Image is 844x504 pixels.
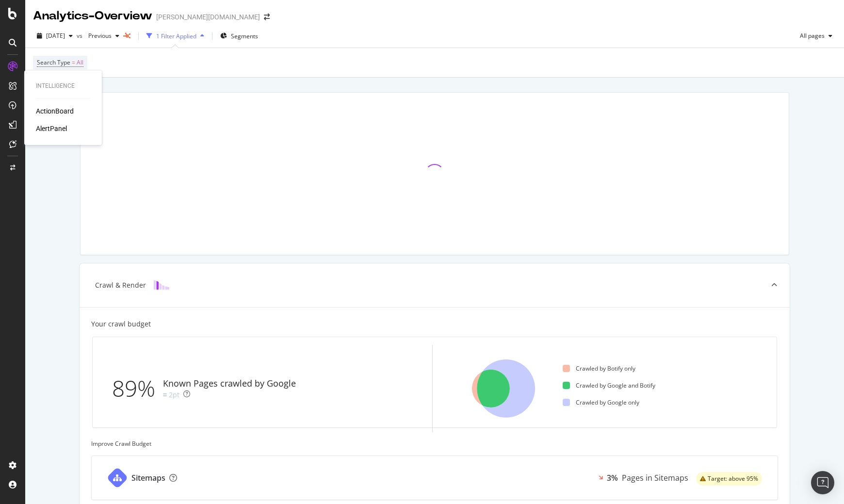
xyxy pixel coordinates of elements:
a: Sitemaps3%Pages in Sitemapswarning label [91,455,778,500]
a: ActionBoard [36,106,74,116]
button: Segments [216,28,262,44]
div: Pages in Sitemaps [622,472,688,484]
span: Search Type [37,58,70,66]
div: arrow-right-arrow-left [264,14,270,20]
div: 1 Filter Applied [156,32,196,40]
div: Known Pages crawled by Google [163,377,296,390]
span: All pages [796,32,825,40]
img: block-icon [154,280,169,290]
span: Previous [84,32,112,40]
div: Sitemaps [131,472,165,484]
span: Segments [231,32,258,40]
div: 2pt [169,390,179,400]
img: Equal [163,393,167,396]
div: 3% [607,472,618,484]
button: 1 Filter Applied [143,28,208,44]
a: AlertPanel [36,124,67,133]
div: [PERSON_NAME][DOMAIN_NAME] [156,12,260,22]
span: Target: above 95% [708,476,758,482]
div: 89% [112,373,163,405]
span: = [72,58,75,66]
div: Intelligence [36,82,90,90]
div: Analytics - Overview [33,8,152,24]
button: [DATE] [33,28,77,44]
span: All [77,56,83,69]
div: Improve Crawl Budget [91,439,778,448]
div: Crawl & Render [95,280,146,290]
button: Previous [84,28,123,44]
div: Open Intercom Messenger [811,471,834,494]
button: All pages [796,28,836,44]
div: Crawled by Google only [563,398,639,406]
div: warning label [696,472,762,486]
div: Crawled by Botify only [563,364,635,373]
div: Your crawl budget [91,319,151,329]
span: 2025 Sep. 8th [46,32,65,40]
span: vs [77,32,84,40]
div: Crawled by Google and Botify [563,381,655,390]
